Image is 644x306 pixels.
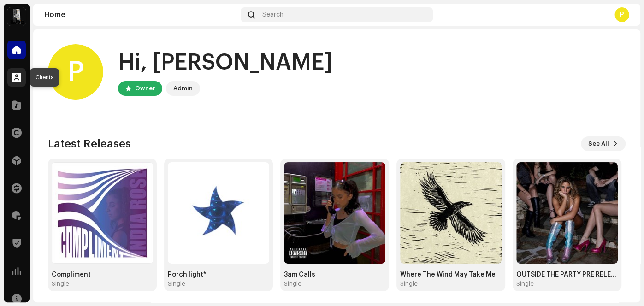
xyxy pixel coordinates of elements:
[52,271,153,278] div: Compliment
[44,11,237,18] div: Home
[52,162,153,264] img: da1f7e60-37f9-4c9b-9bcd-a12d6dc772e6
[7,7,26,26] img: 28cd5e4f-d8b3-4e3e-9048-38ae6d8d791a
[581,136,626,151] button: See All
[135,83,155,94] div: Owner
[48,44,103,100] div: P
[588,135,609,153] span: See All
[400,280,418,288] div: Single
[262,11,284,18] span: Search
[173,83,193,94] div: Admin
[400,271,502,278] div: Where The Wind May Take Me
[52,280,69,288] div: Single
[48,136,131,151] h3: Latest Releases
[284,271,385,278] div: 3am Calls
[168,162,269,264] img: 40c5a028-6262-4563-bf90-a615c7e79925
[516,271,618,278] div: OUTSIDE THE PARTY PRE RELEASE
[168,280,185,288] div: Single
[516,162,618,264] img: 170b1a15-19ab-4294-bbcc-8df44bbe2c2f
[118,48,333,77] div: Hi, [PERSON_NAME]
[516,280,534,288] div: Single
[400,162,502,264] img: dc1470da-b599-4020-9109-e4e0ee0a166c
[284,162,385,264] img: 8f832b3e-505c-43da-af85-dc40da463e44
[614,7,629,22] div: P
[168,271,269,278] div: Porch light*
[284,280,301,288] div: Single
